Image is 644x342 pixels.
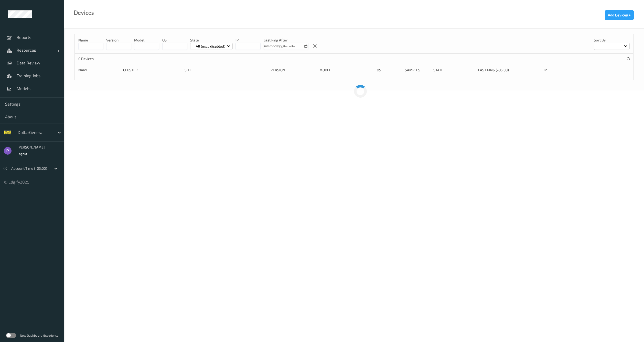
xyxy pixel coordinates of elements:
div: Last Ping (-05:00) [478,67,540,73]
div: version [271,67,316,73]
div: Name [78,67,120,73]
p: All (excl. disabled) [194,44,227,49]
p: model [134,38,159,43]
button: Add Devices + [605,10,634,20]
div: OS [377,67,402,73]
div: Model [319,67,373,73]
p: 0 Devices [78,56,117,61]
div: Cluster [123,67,181,73]
div: Site [185,67,267,73]
p: Sort by [594,38,630,43]
div: Devices [74,10,94,15]
p: State [190,38,233,43]
p: Last Ping After [264,38,308,43]
div: Samples [405,67,430,73]
div: ip [544,67,593,73]
p: version [106,38,131,43]
div: State [433,67,475,73]
p: OS [162,38,187,43]
p: IP [235,38,261,43]
p: Name [78,38,103,43]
